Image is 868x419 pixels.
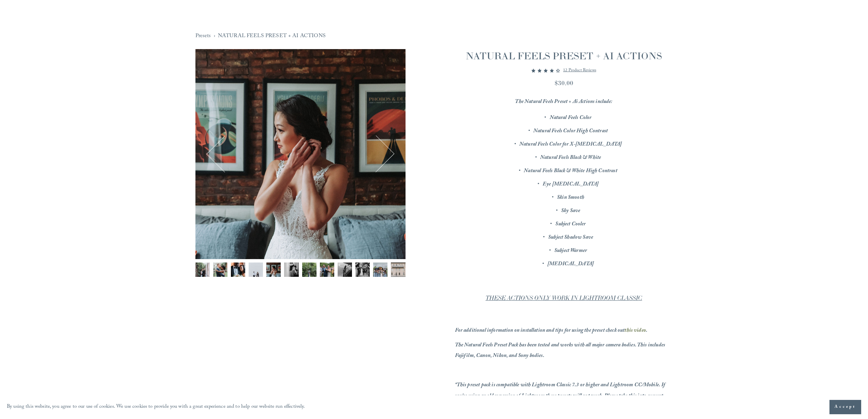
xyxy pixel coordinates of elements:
[249,263,263,277] img: FUJ18856 copy.jpg (Copy)
[355,263,370,277] img: FUJ15149.jpg (Copy)
[338,263,352,281] button: Image 9 of 12
[195,31,211,42] a: Presets
[563,66,596,75] a: 12 product reviews
[624,326,646,335] a: this video
[284,263,298,277] img: DSCF9372.jpg (Copy)
[555,220,586,229] em: Subject Cooler
[195,49,406,323] div: Gallery
[373,263,387,277] img: DSCF8358.jpg (Copy)
[519,140,622,149] em: Natural Feels Color for X-[MEDICAL_DATA]
[561,207,580,216] em: Sky Save
[550,114,592,123] em: Natural Feels Color
[524,167,617,176] em: Natural Feels Black & White High Contrast
[829,400,861,414] button: Accept
[554,246,587,256] em: Subject Warmer
[455,78,673,88] div: $30.00
[455,49,673,63] h1: NATURAL FEELS PRESET + AI ACTIONS
[455,381,666,411] em: *This preset pack is compatible with Lightroom Classic 7.3 or higher and Lightroom CC/Mobile. If ...
[213,263,227,281] button: Image 2 of 12
[195,263,210,277] img: DSCF9013.jpg (Copy)
[195,49,406,259] img: FUJ14832.jpg (Copy)
[266,263,281,281] button: Image 5 of 12
[208,138,241,170] button: Previous
[284,263,298,281] button: Image 6 of 12
[266,263,281,277] img: FUJ14832.jpg (Copy)
[373,263,387,281] button: Image 11 of 12
[302,263,317,281] button: Image 7 of 12
[557,193,584,203] em: Skin Smooth
[7,402,305,412] p: By using this website, you agree to our use of cookies. We use cookies to provide you with a grea...
[218,31,326,42] a: NATURAL FEELS PRESET + AI ACTIONS
[320,263,334,281] button: Image 8 of 12
[540,153,601,163] em: Natural Feels Black & White
[548,233,593,242] em: Subject Shadow Save
[391,263,405,281] button: Image 12 of 12
[231,263,245,277] img: DSCF8972.jpg (Copy)
[195,263,210,281] button: Image 1 of 12
[455,326,625,335] em: For additional information on installation and tips for using the preset check out
[533,127,608,136] em: Natural Feels Color High Contrast
[359,138,392,170] button: Next
[486,295,642,302] em: THESE ACTIONS ONLY WORK IN LIGHTROOM CLASSIC
[195,263,406,281] div: Gallery thumbnails
[515,98,612,107] em: The Natural Feels Preset + Ai Actions include:
[391,263,405,277] img: DSCF7340.jpg (Copy)
[249,263,263,281] button: Image 4 of 12
[646,326,647,335] em: .
[214,31,215,42] span: ›
[543,180,599,189] em: Eye [MEDICAL_DATA]
[455,341,666,361] em: The Natural Feels Preset Pack has been tested and works with all major camera bodies. This includ...
[835,404,856,410] span: Accept
[231,263,245,281] button: Image 3 of 12
[547,260,594,269] em: [MEDICAL_DATA]
[355,263,370,281] button: Image 10 of 12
